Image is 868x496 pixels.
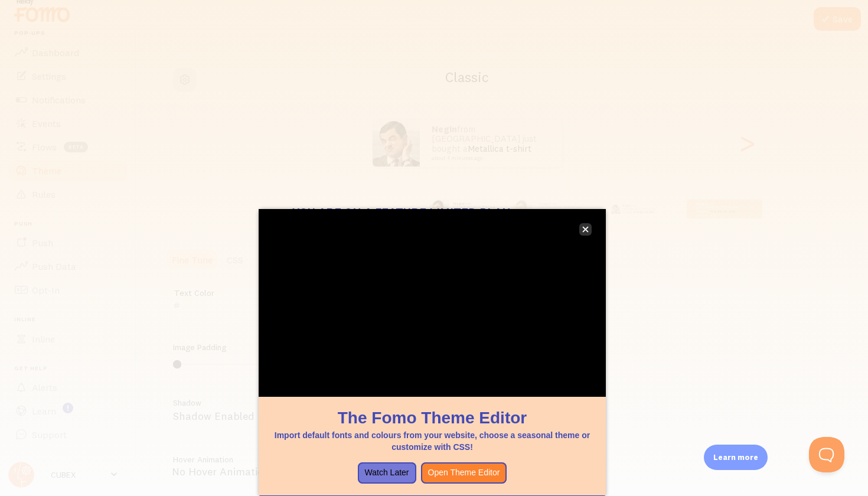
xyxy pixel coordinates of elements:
[358,462,416,484] button: Watch Later
[713,452,758,463] p: Learn more
[704,445,768,470] div: Learn more
[273,406,592,429] h1: The Fomo Theme Editor
[421,462,507,484] button: Open Theme Editor
[292,204,576,220] h3: You are on a feature limited plan
[273,429,592,453] p: Import default fonts and colours from your website, choose a seasonal theme or customize with CSS!
[809,437,844,472] iframe: Help Scout Beacon - Open
[579,223,592,236] button: close,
